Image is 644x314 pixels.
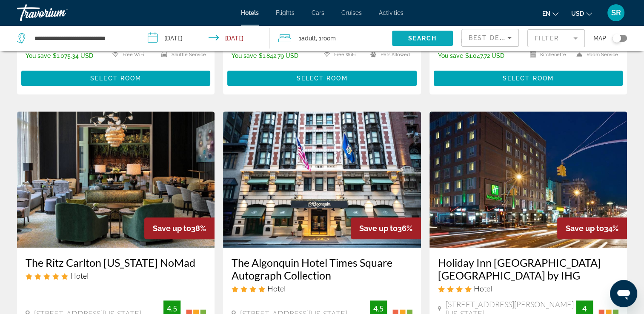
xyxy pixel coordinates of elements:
[227,73,416,82] a: Select Room
[301,35,316,42] span: Adult
[542,7,558,20] button: Change language
[566,224,604,233] span: Save up to
[469,33,512,43] mat-select: Sort by
[232,52,257,59] span: You save
[26,256,206,269] a: The Ritz Carlton [US_STATE] NoMad
[610,280,637,307] iframe: Bouton de lancement de la fenêtre de messagerie
[438,52,511,59] p: $1,047.72 USD
[434,71,623,86] button: Select Room
[17,2,102,24] a: Travorium
[26,52,93,59] p: $1,075.34 USD
[438,256,618,282] a: Holiday Inn [GEOGRAPHIC_DATA] [GEOGRAPHIC_DATA] by IHG
[296,75,347,82] span: Select Room
[366,51,412,58] li: Pets Allowed
[408,35,437,42] span: Search
[267,284,286,293] span: Hotel
[232,256,412,282] a: The Algonquin Hotel Times Square Autograph Collection
[70,271,89,280] span: Hotel
[351,217,421,239] div: 36%
[299,32,316,44] span: 1
[21,73,210,82] a: Select Room
[606,34,627,42] button: Toggle map
[223,111,421,248] img: Hotel image
[429,111,627,248] img: Hotel image
[232,52,305,59] p: $1,842.79 USD
[503,75,554,82] span: Select Room
[379,9,404,16] a: Activities
[227,71,416,86] button: Select Room
[26,52,51,59] span: You save
[474,284,492,293] span: Hotel
[469,34,513,41] span: Best Deals
[527,29,585,48] button: Filter
[276,9,295,16] a: Flights
[270,26,392,51] button: Travelers: 1 adult, 0 children
[90,75,141,82] span: Select Room
[157,51,206,58] li: Shuttle Service
[392,31,453,46] button: Search
[320,51,366,58] li: Free WiFi
[341,9,362,16] a: Cruises
[316,32,336,44] span: , 1
[438,52,463,59] span: You save
[21,71,210,86] button: Select Room
[153,224,191,233] span: Save up to
[611,9,621,17] span: SR
[108,51,157,58] li: Free WiFi
[17,111,215,248] img: Hotel image
[241,9,259,16] a: Hotels
[312,9,324,16] a: Cars
[593,32,606,44] span: Map
[571,7,592,20] button: Change currency
[144,217,215,239] div: 38%
[605,4,627,22] button: User Menu
[576,303,593,314] div: 4
[370,303,387,314] div: 4.5
[163,303,180,314] div: 4.5
[359,224,398,233] span: Save up to
[26,271,206,280] div: 5 star Hotel
[232,284,412,293] div: 4 star Hotel
[434,73,623,82] a: Select Room
[542,10,550,17] span: en
[526,51,572,58] li: Kitchenette
[557,217,627,239] div: 34%
[438,284,618,293] div: 4 star Hotel
[321,35,336,42] span: Room
[571,10,584,17] span: USD
[139,26,270,51] button: Check-in date: Dec 3, 2025 Check-out date: Dec 5, 2025
[572,51,618,58] li: Room Service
